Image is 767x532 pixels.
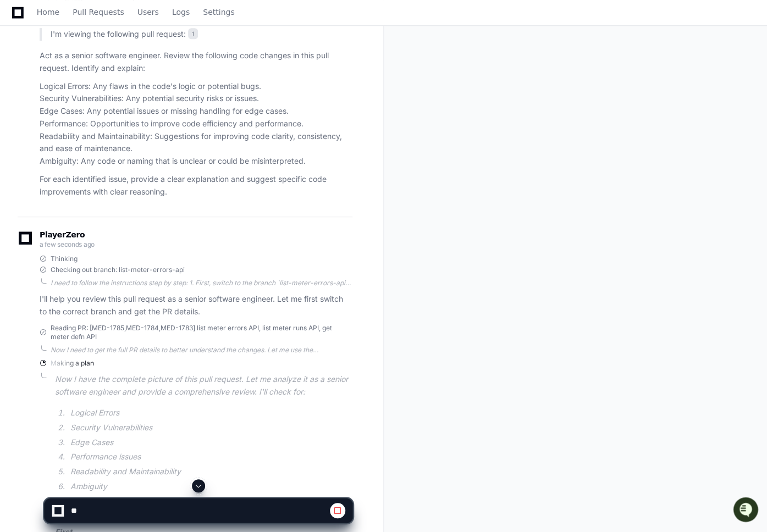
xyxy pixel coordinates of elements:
[37,9,59,15] span: Home
[67,407,352,419] li: Logical Errors
[172,9,190,15] span: Logs
[51,279,352,287] div: I need to follow the instructions step by step: 1. First, switch to the branch `list-meter-errors...
[67,436,352,449] li: Edge Cases
[40,173,352,198] p: For each identified issue, provide a clear explanation and suggest specific code improvements wit...
[732,496,762,525] iframe: Open customer support
[40,293,352,318] p: I'll help you review this pull request as a senior software engineer. Let me first switch to the ...
[78,115,133,124] a: Powered byPylon
[37,93,159,102] div: We're offline, but we'll be back soon!
[51,359,94,368] span: Making a plan
[203,9,234,15] span: Settings
[11,44,200,62] div: Welcome
[67,422,352,434] li: Security Vulnerabilities
[51,346,352,354] div: Now I need to get the full PR details to better understand the changes. Let me use the get_pr_det...
[11,11,33,33] img: PlayerZero
[40,49,352,75] p: Act as a senior software engineer. Review the following code changes in this pull request. Identi...
[137,9,159,15] span: Users
[188,28,198,39] span: 1
[73,9,124,15] span: Pull Requests
[37,82,180,93] div: Start new chat
[40,80,352,168] p: Logical Errors: Any flaws in the code's logic or potential bugs. Security Vulnerabilities: Any po...
[40,240,95,248] span: a few seconds ago
[187,85,200,98] button: Start new chat
[67,465,352,478] li: Readability and Maintainability
[51,28,352,41] p: I'm viewing the following pull request:
[55,373,352,398] p: Now I have the complete picture of this pull request. Let me analyze it as a senior software engi...
[51,254,78,263] span: Thinking
[11,82,31,102] img: 1756235613930-3d25f9e4-fa56-45dd-b3ad-e072dfbd1548
[51,265,185,274] span: Checking out branch: list-meter-errors-api
[40,231,85,238] span: PlayerZero
[109,115,133,124] span: Pylon
[51,324,352,341] span: Reading PR: [MED-1785,MED-1784,MED-1783] list meter errors API, list meter runs API, get meter de...
[67,451,352,463] li: Performance issues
